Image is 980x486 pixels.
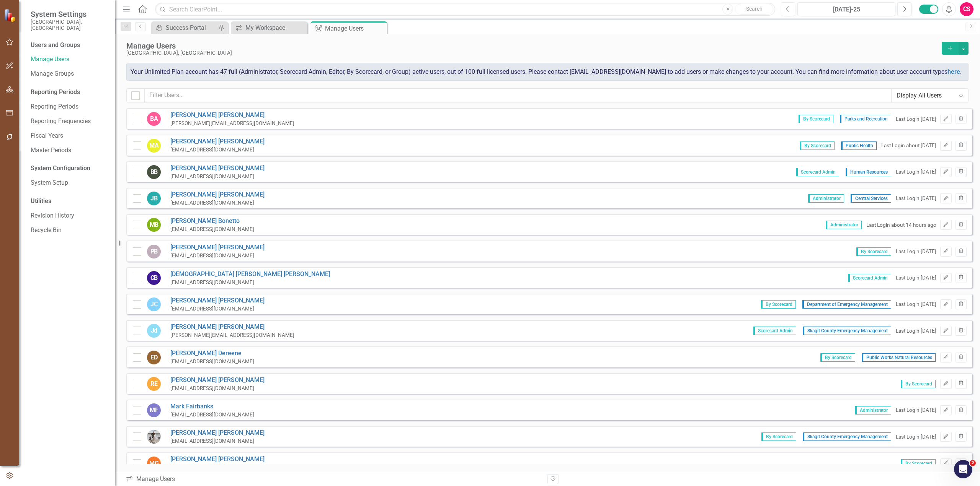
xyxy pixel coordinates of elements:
[144,88,892,102] input: Filter Users...
[31,10,107,19] span: System Settings
[170,173,265,180] div: [EMAIL_ADDRESS][DOMAIN_NAME]
[735,4,773,15] button: Search
[841,141,877,150] span: Public Health
[31,179,107,187] a: System Setup
[851,194,891,203] span: Central Services
[896,433,936,440] div: Last Login [DATE]
[170,323,294,332] a: [PERSON_NAME] [PERSON_NAME]
[31,132,107,140] a: Fiscal Years
[947,68,960,75] a: here
[901,459,936,468] span: By Scorecard
[170,120,294,127] div: [PERSON_NAME][EMAIL_ADDRESS][DOMAIN_NAME]
[147,457,161,470] div: MG
[170,349,254,358] a: [PERSON_NAME] Dereene
[126,475,542,484] div: Manage Users
[147,245,161,258] div: PB
[31,211,107,220] a: Revision History
[846,168,891,176] span: Human Resources
[170,455,265,464] a: [PERSON_NAME] [PERSON_NAME]
[170,305,265,312] div: [EMAIL_ADDRESS][DOMAIN_NAME]
[147,271,161,285] div: CB
[746,6,763,12] span: Search
[147,430,161,444] img: Brian Geer
[233,23,305,33] a: My Workspace
[147,403,161,417] div: MF
[170,137,265,146] a: [PERSON_NAME] [PERSON_NAME]
[896,327,936,335] div: Last Login [DATE]
[881,142,936,149] div: Last Login about [DATE]
[147,377,161,391] div: RE
[170,437,265,445] div: [EMAIL_ADDRESS][DOMAIN_NAME]
[147,139,161,153] div: MA
[896,168,936,176] div: Last Login [DATE]
[855,406,891,414] span: Administrator
[960,2,973,16] button: CS
[170,270,330,279] a: [DEMOGRAPHIC_DATA] [PERSON_NAME] [PERSON_NAME]
[155,3,775,16] input: Search ClearPoint...
[797,2,895,16] button: [DATE]-25
[170,190,265,199] a: [PERSON_NAME] [PERSON_NAME]
[808,194,844,203] span: Administrator
[761,432,796,441] span: By Scorecard
[803,432,891,441] span: Skagit County Emergency Management
[896,248,936,255] div: Last Login [DATE]
[31,164,107,173] div: System Configuration
[799,115,833,123] span: By Scorecard
[896,301,936,308] div: Last Login [DATE]
[826,221,862,229] span: Administrator
[147,324,161,338] div: Jd
[170,226,254,233] div: [EMAIL_ADDRESS][DOMAIN_NAME]
[147,165,161,179] div: BB
[170,402,254,411] a: Mark Fairbanks
[170,199,265,206] div: [EMAIL_ADDRESS][DOMAIN_NAME]
[866,221,936,229] div: Last Login about 14 hours ago
[170,358,254,365] div: [EMAIL_ADDRESS][DOMAIN_NAME]
[796,168,839,176] span: Scorecard Admin
[147,351,161,364] div: ED
[31,117,107,126] a: Reporting Frequencies
[901,380,936,388] span: By Scorecard
[848,274,891,282] span: Scorecard Admin
[170,296,265,305] a: [PERSON_NAME] [PERSON_NAME]
[153,23,216,33] a: Success Portal
[31,146,107,155] a: Master Periods
[170,146,265,153] div: [EMAIL_ADDRESS][DOMAIN_NAME]
[126,42,938,50] div: Manage Users
[170,464,265,471] div: [EMAIL_ADDRESS][DOMAIN_NAME]
[897,91,955,100] div: Display All Users
[131,68,962,75] span: Your Unlimited Plan account has 47 full (Administrator, Scorecard Admin, Editor, By Scorecard, or...
[170,279,330,286] div: [EMAIL_ADDRESS][DOMAIN_NAME]
[820,353,855,362] span: By Scorecard
[147,112,161,126] div: BA
[147,297,161,311] div: JC
[896,195,936,202] div: Last Login [DATE]
[896,406,936,414] div: Last Login [DATE]
[761,300,796,309] span: By Scorecard
[126,50,938,56] div: [GEOGRAPHIC_DATA], [GEOGRAPHIC_DATA]
[31,55,107,64] a: Manage Users
[147,192,161,205] div: JB
[800,5,893,14] div: [DATE]-25
[31,19,107,31] small: [GEOGRAPHIC_DATA], [GEOGRAPHIC_DATA]
[753,327,796,335] span: Scorecard Admin
[954,460,972,478] iframe: Intercom live chat
[147,218,161,232] div: MB
[31,102,107,111] a: Reporting Periods
[166,23,216,33] div: Success Portal
[970,460,976,466] span: 2
[896,115,936,123] div: Last Login [DATE]
[325,24,385,33] div: Manage Users
[31,197,107,206] div: Utilities
[170,411,254,418] div: [EMAIL_ADDRESS][DOMAIN_NAME]
[800,141,835,150] span: By Scorecard
[896,274,936,281] div: Last Login [DATE]
[31,88,107,97] div: Reporting Periods
[170,243,265,252] a: [PERSON_NAME] [PERSON_NAME]
[170,385,265,392] div: [EMAIL_ADDRESS][DOMAIN_NAME]
[170,164,265,173] a: [PERSON_NAME] [PERSON_NAME]
[170,217,254,226] a: [PERSON_NAME] Bonetto
[170,376,265,385] a: [PERSON_NAME] [PERSON_NAME]
[170,332,294,339] div: [PERSON_NAME][EMAIL_ADDRESS][DOMAIN_NAME]
[862,353,936,362] span: Public Works Natural Resources
[856,247,891,256] span: By Scorecard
